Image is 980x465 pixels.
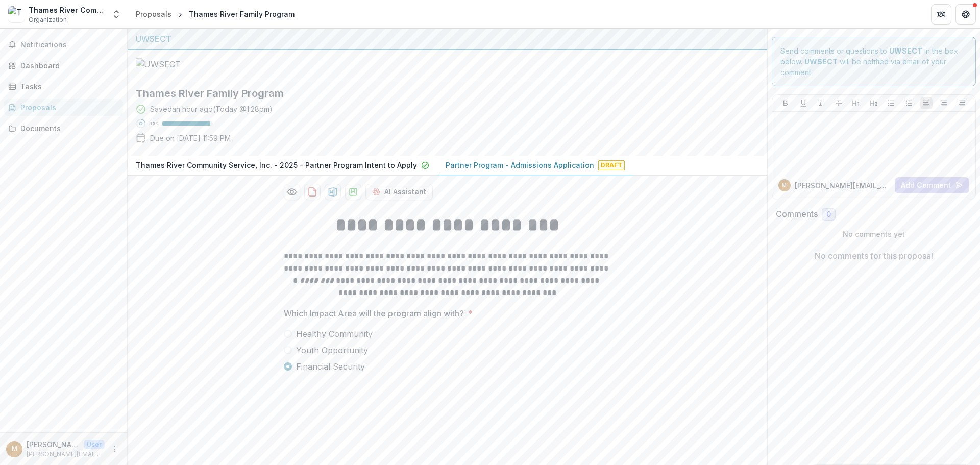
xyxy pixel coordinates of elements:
button: Align Center [938,97,950,109]
p: [PERSON_NAME][EMAIL_ADDRESS][DOMAIN_NAME] [27,439,80,450]
nav: breadcrumb [132,7,299,21]
span: Healthy Community [296,328,373,340]
div: Proposals [20,102,115,113]
button: Add Comment [895,177,969,193]
span: Financial Security [296,360,365,373]
button: Bullet List [885,97,897,109]
button: Ordered List [903,97,915,109]
button: Open entity switcher [109,4,124,25]
span: Notifications [20,41,119,50]
strong: UWSECT [804,57,838,66]
p: Due on [DATE] 11:59 PM [150,133,231,143]
div: Thames River Family Program [189,9,295,19]
button: Heading 1 [850,97,862,109]
button: Strike [832,97,845,109]
a: Documents [4,120,123,137]
a: Tasks [4,78,123,95]
div: michaelv@trfp.org [782,183,787,188]
a: Dashboard [4,57,123,74]
p: No comments for this proposal [815,250,933,262]
div: Saved an hour ago ( Today @ 1:28pm ) [150,104,273,114]
h2: Thames River Family Program [136,87,743,100]
button: download-proposal [304,184,321,200]
div: Proposals [136,9,171,19]
p: 95 % [150,120,158,127]
strong: UWSECT [889,46,922,55]
div: Thames River Community Service, Inc. [29,5,105,15]
div: Send comments or questions to in the box below. will be notified via email of your comment. [772,37,976,86]
a: Proposals [132,7,176,21]
button: download-proposal [345,184,361,200]
p: [PERSON_NAME][EMAIL_ADDRESS][DOMAIN_NAME] [795,180,891,191]
span: Organization [29,15,67,25]
img: UWSECT [136,58,238,70]
button: Bold [779,97,792,109]
span: Draft [598,160,625,170]
button: Align Right [955,97,968,109]
p: User [84,440,105,449]
p: Partner Program - Admissions Application [446,160,594,170]
button: Align Left [920,97,933,109]
button: download-proposal [325,184,341,200]
p: No comments yet [776,229,972,239]
span: Youth Opportunity [296,344,368,356]
button: More [109,443,121,455]
p: [PERSON_NAME][EMAIL_ADDRESS][DOMAIN_NAME] [27,450,105,459]
button: Preview c68a87e6-acd3-4c92-82b6-872ff95549df-1.pdf [284,184,300,200]
button: Partners [931,4,951,25]
div: Tasks [20,81,115,92]
button: AI Assistant [365,184,433,200]
button: Italicize [815,97,827,109]
div: UWSECT [136,33,759,45]
h2: Comments [776,209,818,219]
button: Get Help [955,4,976,25]
p: Which Impact Area will the program align with? [284,307,464,320]
span: 0 [826,210,831,219]
button: Underline [797,97,810,109]
div: michaelv@trfp.org [12,446,17,452]
div: Dashboard [20,60,115,71]
img: Thames River Community Service, Inc. [8,6,24,22]
div: Documents [20,123,115,134]
button: Heading 2 [868,97,880,109]
button: Notifications [4,37,123,53]
p: Thames River Community Service, Inc. - 2025 - Partner Program Intent to Apply [136,160,417,170]
a: Proposals [4,99,123,116]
